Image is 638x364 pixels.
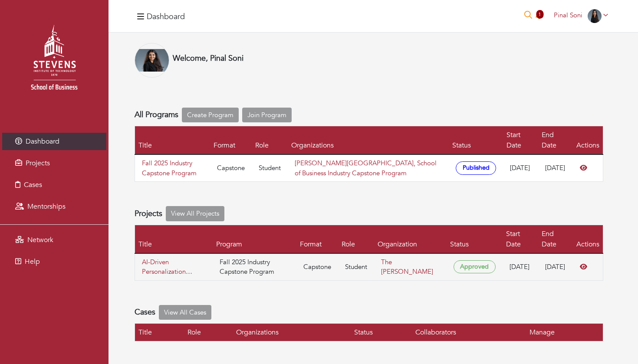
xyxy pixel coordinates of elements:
span: 1 [536,10,543,19]
th: Status [351,324,412,341]
td: [DATE] [538,253,573,281]
th: Organization [374,225,447,253]
img: stevens_logo.png [9,15,100,106]
a: Create Program [182,108,239,123]
h4: Dashboard [147,12,185,22]
a: Cases [2,176,106,193]
a: Mentorships [2,198,106,215]
th: Format [296,225,338,253]
th: Status [449,126,503,155]
h4: Welcome, Pinal Soni [173,54,243,63]
td: Capstone [296,253,338,281]
a: AI-Driven Personalization Strategy for The [PERSON_NAME] [142,257,206,277]
th: Role [338,225,374,253]
td: Fall 2025 Industry Capstone Program [213,253,296,281]
span: Network [27,235,53,245]
th: Organizations [233,324,351,341]
td: Capstone [210,154,252,182]
a: 1 [536,11,543,21]
a: Join Program [242,108,292,123]
span: Pinal Soni [554,11,582,20]
th: Status [447,225,503,253]
a: Pinal Soni [550,11,612,20]
th: End Date [538,126,573,155]
th: Actions [573,225,603,253]
th: Program [213,225,296,253]
a: [PERSON_NAME][GEOGRAPHIC_DATA], School of Business Industry Capstone Program [295,159,437,177]
span: Approved [454,260,496,274]
span: Cases [24,180,42,190]
th: Start Date [503,225,538,253]
th: Organizations [288,126,449,155]
th: End Date [538,225,573,253]
a: Network [2,231,106,249]
span: Mentorships [27,202,66,211]
th: Actions [573,126,603,155]
th: Title [135,126,210,155]
h4: Projects [135,209,162,219]
a: The [PERSON_NAME] [381,258,433,276]
th: Manage [526,324,603,341]
th: Collaborators [412,324,526,341]
th: Title [135,324,184,341]
h4: All Programs [135,110,178,120]
td: Student [252,154,288,182]
td: Student [338,253,374,281]
img: PinalSoni1165.jpg [135,43,169,78]
span: Published [456,161,496,175]
th: Title [135,225,213,253]
a: View All Projects [166,206,224,221]
span: Dashboard [26,137,59,146]
a: Projects [2,154,106,172]
h4: Cases [135,308,155,317]
th: Start Date [503,126,538,155]
th: Format [210,126,252,155]
a: Dashboard [2,133,106,150]
td: [DATE] [538,154,573,182]
td: [DATE] [503,154,538,182]
span: Projects [26,158,50,168]
a: Help [2,253,106,270]
th: Role [252,126,288,155]
a: Fall 2025 Industry Capstone Program [142,158,203,178]
th: Role [184,324,233,341]
span: Help [25,257,40,266]
a: View All Cases [159,305,211,320]
img: PinalSoni1165.jpg [588,9,602,23]
td: [DATE] [503,253,538,281]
